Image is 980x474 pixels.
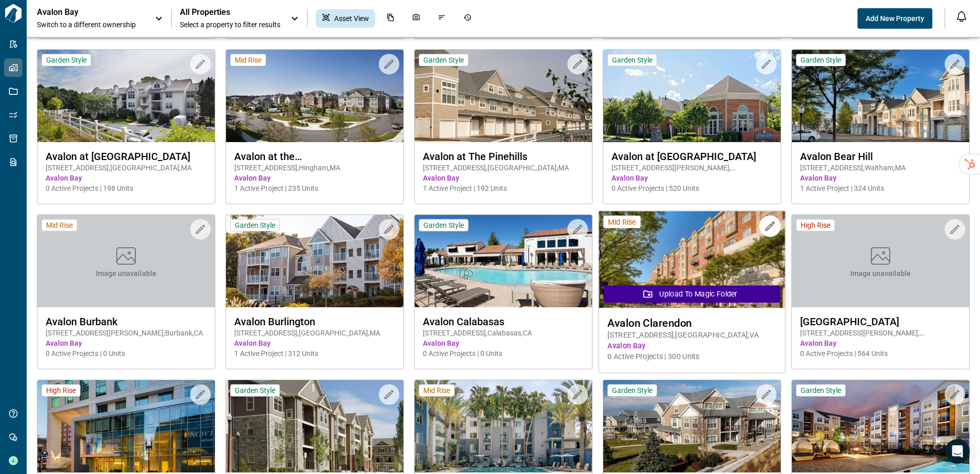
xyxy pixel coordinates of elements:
span: Avalon Bay [800,338,961,348]
span: [STREET_ADDRESS] , Calabasas , CA [423,328,584,338]
div: Issues & Info [432,9,452,28]
span: Mid Rise [423,386,450,395]
span: Mid Rise [608,217,636,227]
span: Garden Style [235,386,275,395]
div: Open Intercom Messenger [945,439,970,464]
span: Mid Rise [46,221,73,230]
img: property-asset [415,215,592,307]
span: 0 Active Projects | 0 Units [423,348,584,359]
span: Garden Style [612,386,652,395]
span: Garden Style [801,55,841,65]
img: property-asset [599,211,785,308]
span: High Rise [801,221,830,230]
button: Open notification feed [953,8,970,25]
span: Avalon Bay [234,173,395,183]
span: Add New Property [866,13,924,24]
div: Asset View [316,9,375,28]
img: property-asset [37,380,215,472]
span: Avalon Bay [423,173,584,183]
span: Garden Style [423,221,464,230]
span: Garden Style [612,55,652,65]
div: Documents [380,9,401,28]
span: 0 Active Projects | 300 Units [607,351,777,362]
img: property-asset [415,380,592,472]
span: 1 Active Project | 324 Units [800,183,961,193]
img: property-asset [792,380,969,472]
span: 0 Active Projects | 520 Units [611,183,772,193]
span: Avalon Bay [234,338,395,348]
span: [STREET_ADDRESS] , Hingham , MA [234,163,395,173]
span: 1 Active Project | 312 Units [234,348,395,359]
span: 0 Active Projects | 198 Units [46,183,207,193]
span: Asset View [334,13,369,24]
img: property-asset [226,50,403,142]
img: property-asset [603,50,781,142]
span: Avalon Bay [46,338,207,348]
span: Avalon Bay [607,341,777,351]
span: 1 Active Project | 192 Units [423,183,584,193]
span: Image unavailable [96,268,156,279]
img: property-asset [37,50,215,142]
span: [STREET_ADDRESS][PERSON_NAME] , Burbank , CA [46,328,207,338]
span: High Rise [46,386,76,395]
span: Avalon Calabasas [423,315,584,328]
span: Switch to a different ownership [37,19,145,30]
div: Photos [406,9,426,28]
span: Avalon Bear Hill [800,150,961,163]
img: property-asset [226,380,403,472]
span: Avalon Bay [46,173,207,183]
img: property-asset [603,380,781,472]
span: [GEOGRAPHIC_DATA] [800,315,961,328]
span: Select a property to filter results [180,19,280,30]
img: property-asset [792,50,969,142]
span: 0 Active Projects | 0 Units [46,348,207,359]
span: Avalon Burbank [46,315,207,328]
span: Avalon Bay [611,173,772,183]
span: [STREET_ADDRESS] , [GEOGRAPHIC_DATA] , MA [234,328,395,338]
span: [STREET_ADDRESS] , [GEOGRAPHIC_DATA] , MA [46,163,207,173]
p: Avalon Bay [37,7,129,17]
span: Avalon Bay [423,338,584,348]
span: [STREET_ADDRESS] , [GEOGRAPHIC_DATA] , MA [423,163,584,173]
span: Avalon at the [GEOGRAPHIC_DATA] [234,150,395,163]
span: [STREET_ADDRESS] , [GEOGRAPHIC_DATA] , VA [607,330,777,341]
span: Garden Style [46,55,87,65]
img: property-asset [415,50,592,142]
span: Garden Style [801,386,841,395]
span: 1 Active Project | 235 Units [234,183,395,193]
span: Avalon at The Pinehills [423,150,584,163]
span: Avalon Clarendon [607,317,777,329]
img: property-asset [226,215,403,307]
span: [STREET_ADDRESS][PERSON_NAME] , [GEOGRAPHIC_DATA] , VA [800,328,961,338]
span: 0 Active Projects | 564 Units [800,348,961,359]
span: All Properties [180,7,280,17]
div: Job History [457,9,478,28]
span: Garden Style [235,221,275,230]
span: Mid Rise [235,55,261,65]
button: Add New Property [857,8,932,29]
span: [STREET_ADDRESS][PERSON_NAME] , [GEOGRAPHIC_DATA] , MD [611,163,772,173]
span: Avalon at [GEOGRAPHIC_DATA] [46,150,207,163]
span: Avalon at [GEOGRAPHIC_DATA] [611,150,772,163]
span: [STREET_ADDRESS] , Waltham , MA [800,163,961,173]
span: Avalon Burlington [234,315,395,328]
span: Image unavailable [850,268,911,279]
span: Garden Style [423,55,464,65]
button: Upload to Magic Folder [604,285,780,303]
span: Avalon Bay [800,173,961,183]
